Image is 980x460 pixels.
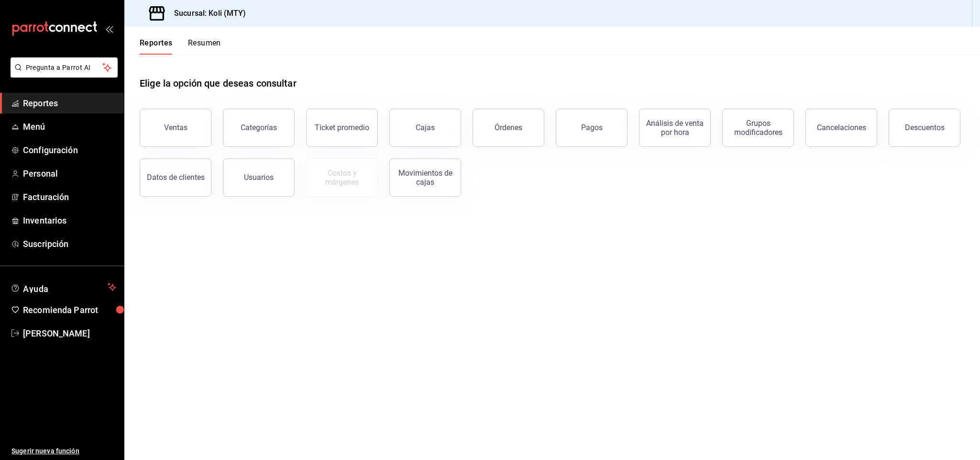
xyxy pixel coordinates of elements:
button: open_drawer_menu [105,25,113,33]
div: Costos y márgenes [312,168,372,187]
button: Órdenes [473,109,544,147]
span: Inventarios [23,214,116,227]
div: Usuarios [244,173,274,182]
div: Ventas [164,123,187,132]
button: Resumen [188,38,221,55]
button: Cancelaciones [805,109,877,147]
div: Análisis de venta por hora [645,119,705,137]
button: Pregunta a Parrot AI [11,57,118,78]
span: [PERSON_NAME] [23,327,116,340]
button: Movimientos de cajas [389,158,461,197]
span: Configuración [23,144,116,157]
button: Ticket promedio [306,109,378,147]
button: Cajas [389,109,461,147]
h3: Sucursal: Koli (MTY) [166,8,246,19]
div: navigation tabs [140,38,221,55]
span: Recomienda Parrot [23,303,116,316]
span: Facturación [23,191,116,203]
span: Sugerir nueva función [11,446,116,456]
button: Reportes [140,38,173,55]
button: Descuentos [889,109,960,147]
button: Pagos [556,109,628,147]
button: Contrata inventarios para ver este reporte [306,158,378,197]
a: Pregunta a Parrot AI [7,69,118,79]
span: Menú [23,120,116,133]
div: Datos de clientes [147,173,205,182]
div: Grupos modificadores [728,119,788,137]
button: Categorías [223,109,295,147]
div: Órdenes [495,123,522,132]
h1: Elige la opción que deseas consultar [140,76,297,90]
div: Categorías [241,123,277,132]
span: Pregunta a Parrot AI [26,63,103,73]
button: Datos de clientes [140,158,211,197]
div: Cancelaciones [817,123,866,132]
div: Ticket promedio [315,123,369,132]
button: Grupos modificadores [722,109,794,147]
button: Usuarios [223,158,295,197]
button: Análisis de venta por hora [639,109,711,147]
span: Personal [23,167,116,180]
div: Pagos [581,123,603,132]
div: Cajas [416,123,435,132]
div: Movimientos de cajas [396,168,455,187]
span: Ayuda [23,281,104,293]
div: Descuentos [905,123,945,132]
span: Reportes [23,97,116,110]
span: Suscripción [23,237,116,250]
button: Ventas [140,109,211,147]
